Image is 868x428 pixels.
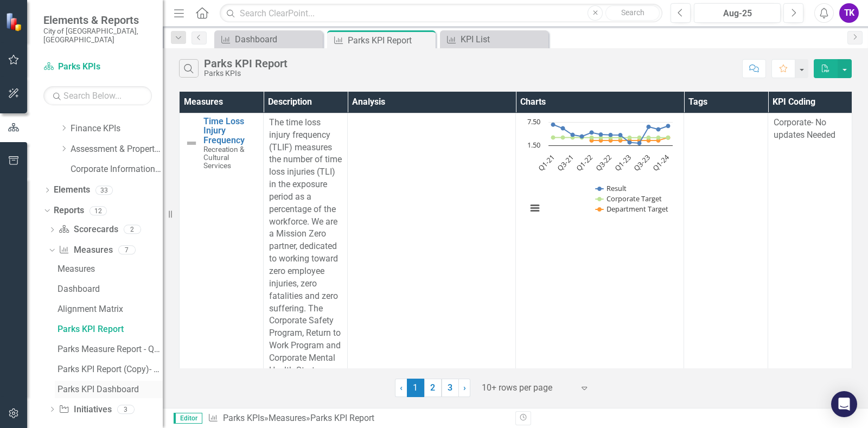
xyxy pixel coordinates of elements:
button: Show Corporate Target [596,194,662,203]
div: » » [208,412,507,425]
button: Aug-25 [694,3,781,23]
a: Measures [269,413,306,423]
div: 7 [118,246,136,255]
text: 7.50 [527,117,540,126]
a: Measures [59,244,112,257]
button: TK [839,3,859,23]
text: Result [607,183,627,193]
span: › [463,382,466,393]
img: ClearPoint Strategy [5,12,24,31]
div: 3 [117,405,135,414]
a: Reports [54,205,84,217]
path: Q2-21, 5.88. Result. [561,126,565,130]
small: City of [GEOGRAPHIC_DATA], [GEOGRAPHIC_DATA] [43,27,152,44]
span: Editor [174,413,202,424]
div: Parks KPI Report [58,324,163,334]
div: Aug-25 [698,7,777,20]
button: View chart menu, Chart [527,200,542,215]
path: Q1-24, 6.48. Result. [666,124,671,128]
a: Finance KPIs [71,123,163,135]
a: Alignment Matrix [55,301,163,318]
div: 2 [124,225,141,234]
div: Measures [58,264,163,274]
text: Q1-24 [650,152,671,173]
div: Parks KPI Report [348,34,433,47]
a: Parks KPI Report (Copy)- AM Network [55,361,163,378]
text: Q3-22 [593,152,614,173]
button: Show Department Target [596,205,668,214]
text: Q3-23 [631,152,652,173]
button: Search [605,5,660,21]
path: Q2-22, 4.29. Result. [599,132,603,137]
div: 12 [90,206,107,215]
g: Result, line 1 of 3 with 13 data points. [551,123,671,145]
path: Q3-21, 4.22. Result. [571,132,575,137]
div: Dashboard [58,284,163,294]
path: Q1-22, 4.8. Result. [590,130,594,135]
span: 1 [407,379,424,397]
img: Not Defined [185,137,198,150]
path: Q4- 23, 5.62. Result. [656,127,661,131]
span: Search [621,8,644,17]
path: Q1-21, 6.84. Result. [551,123,556,127]
span: Recreation & Cultural Services [203,145,244,170]
a: Initiatives [59,404,111,416]
a: Time Loss Injury Frequency [203,117,258,145]
path: Q3-22, 4.19. Result. [609,133,613,137]
div: Parks Measure Report - Q1 2023 [58,344,163,354]
div: Open Intercom Messenger [831,391,857,417]
div: Chart. Highcharts interactive chart. [521,117,678,225]
input: Search Below... [43,86,152,105]
div: KPI List [461,33,546,46]
path: Q4 - 21, 3.8. Result. [580,134,584,138]
a: Dashboard [217,33,320,46]
a: Parks KPIs [43,61,152,73]
path: Q1-24, 3.5. Corporate Target. [666,136,671,140]
text: Corporate Target [607,194,662,203]
span: Elements & Reports [43,14,152,27]
text: Q1-21 [536,152,556,173]
div: Dashboard [235,33,320,46]
path: Q4-22, 4.16. Result. [618,133,623,137]
a: Scorecards [59,223,118,236]
a: 3 [442,379,459,397]
a: KPI List [443,33,546,46]
path: Q1-21, 3.52. Corporate Target. [551,135,556,139]
a: Elements [54,184,90,196]
div: Parks KPIs [204,69,288,78]
button: Show Result [596,184,627,193]
a: Parks KPI Dashboard [55,381,163,398]
a: Parks KPIs [223,413,264,423]
path: Q2-23, 2.07. Result. [637,141,642,145]
div: Parks KPI Report (Copy)- AM Network [58,365,163,374]
path: Q3-23, 6.29. Result. [647,125,651,129]
text: Q1-22 [574,152,594,173]
text: Q1-23 [612,152,633,173]
a: Corporate Information Governance KPIs [71,163,163,176]
path: Q1-22, 3.5. Corporate Target. [590,136,594,140]
a: Assessment & Property Revenue Services KPIs [71,143,163,156]
span: ‹ [400,382,403,393]
input: Search ClearPoint... [220,4,662,23]
path: Q3-23, 3.5. Corporate Target. [647,136,651,140]
path: Q4- 23, 3.5. Corporate Target. [656,136,661,140]
svg: Interactive chart [521,117,678,225]
path: Q1-23, 2.25. Result. [628,140,632,144]
div: Alignment Matrix [58,304,163,314]
a: 2 [424,379,442,397]
text: Q3-21 [555,152,575,173]
div: Parks KPI Report [310,413,374,423]
a: Parks KPI Report [55,321,163,338]
a: Dashboard [55,280,163,298]
text: Department Target [607,204,668,214]
a: Measures [55,260,163,278]
path: Q2-21, 3.52. Corporate Target. [561,135,565,139]
a: Parks Measure Report - Q1 2023 [55,341,163,358]
text: 1.50 [527,140,540,150]
div: Parks KPI Report [204,58,288,69]
span: Corporate- No updates Needed [774,117,835,140]
div: Parks KPI Dashboard [58,385,163,394]
div: 33 [95,186,113,195]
